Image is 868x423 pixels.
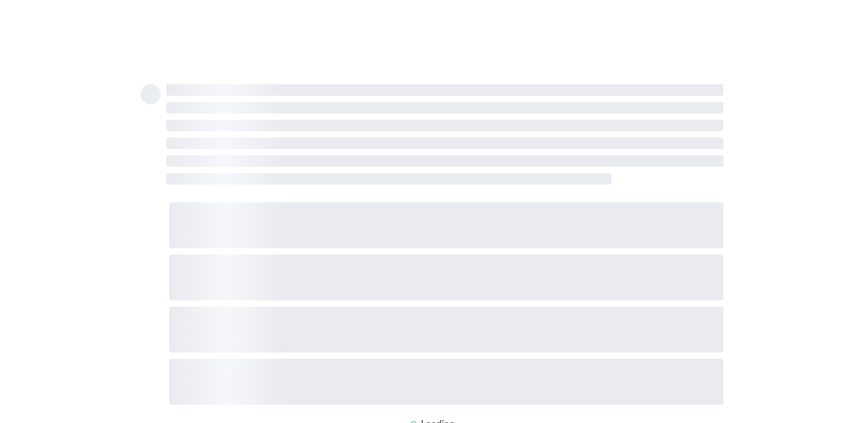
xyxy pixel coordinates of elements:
span: ‌ [169,307,723,352]
span: ‌ [166,102,723,113]
span: ‌ [141,84,161,104]
span: ‌ [169,202,723,248]
span: ‌ [169,359,723,405]
span: ‌ [166,120,723,131]
span: ‌ [166,173,612,185]
span: ‌ [166,138,723,149]
span: ‌ [166,84,723,96]
span: ‌ [169,254,723,300]
span: ‌ [166,155,723,167]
